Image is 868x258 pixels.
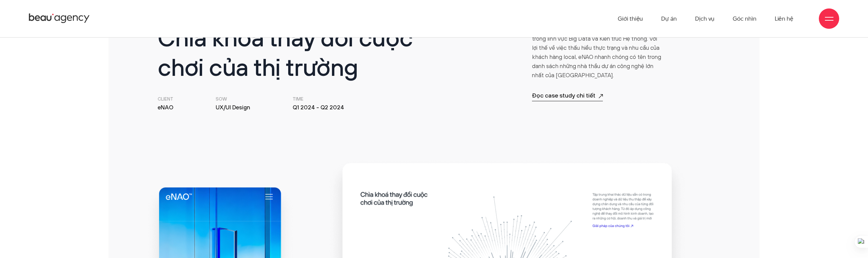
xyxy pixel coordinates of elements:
li: UX/UI Design [216,96,250,112]
li: eNAO [158,96,173,112]
small: SOW [216,96,250,103]
p: Đọc case study chi tiết [532,91,603,101]
small: Client [158,96,173,103]
small: Time [293,96,344,103]
p: eNAO là công ty công nghệ hàng đầu Việt Nam trong lĩnh vực Big Data và Kiến trúc Hệ thống. Với lợ... [532,25,664,80]
li: Q1 2024 - Q2 2024 [293,96,344,112]
h2: Chìa khoá thay đổi cuộc chơi của thị trường [158,25,430,84]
